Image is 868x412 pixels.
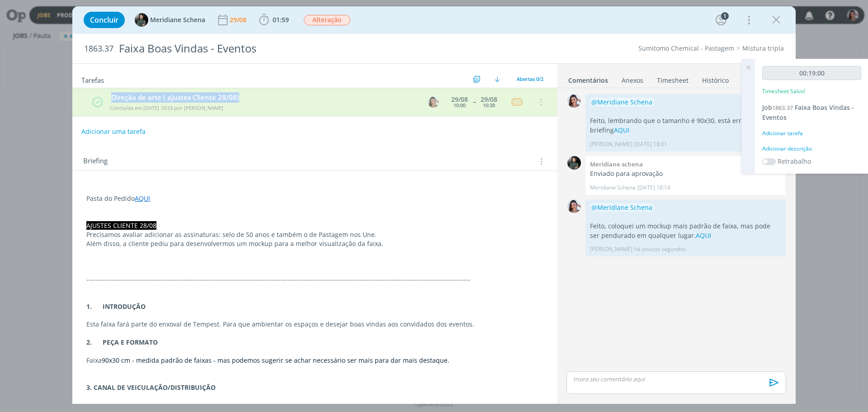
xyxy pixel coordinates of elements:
[634,245,686,253] span: há poucos segundos
[483,103,495,108] div: 10:30
[762,145,861,153] div: Adicionar descrição
[622,76,643,85] div: Anexos
[590,222,781,240] p: Feito, coloquei um mockup mais padrão de faixa, mas pode ser pendurado em qualquer lugar.
[86,275,543,284] p: -------------------------------------------------------------------------------------------------...
[567,94,581,108] img: N
[303,14,351,26] button: Alteração
[84,44,113,54] span: 1863.37
[135,13,148,27] img: M
[696,231,711,240] a: AQUI
[591,203,652,212] span: @Meridiane Schena
[86,320,543,329] p: Esta faixa fará parte do enxoval de Tempest. Para que ambientar os espaços e desejar boas vindas ...
[590,160,643,168] b: Meridiane schena
[772,104,793,112] span: 1863.37
[257,13,291,27] button: 01:59
[72,6,796,404] div: dialog
[86,383,216,392] strong: 3. CANAL DE VEICULAÇÃO/DISTRIBUIÇÃO
[567,199,581,213] img: N
[81,123,146,140] button: Adicionar uma tarefa
[762,87,805,95] p: Timesheet Salvo!
[102,356,449,365] span: 90x30 cm - medida padrão de faixas - mas podemos sugerir se achar necessário ser mais para dar ma...
[568,72,609,85] a: Comentários
[590,116,781,135] p: Feito, lembrando que o tamanho é 90x30, está errado no briefing
[742,44,784,52] a: Mistura tripla
[453,103,466,108] div: 10:00
[451,96,468,103] div: 29/08
[614,126,629,134] a: AQUI
[84,12,125,28] button: Concluir
[634,140,667,148] span: [DATE] 18:01
[304,15,350,25] span: Alteração
[86,302,146,311] strong: 1. INTRODUÇÃO
[90,16,118,24] span: Concluir
[83,156,108,167] span: Briefing
[517,76,543,82] span: Abertas 0/2
[135,13,205,27] button: MMeridiane Schena
[495,76,500,82] img: arrow-down.svg
[762,103,854,122] span: Faixa Boas Vindas - Eventos
[567,156,581,170] img: M
[81,74,104,85] span: Tarefas
[230,17,248,23] div: 29/08
[150,17,205,23] span: Meridiane Schena
[656,72,689,85] a: Timesheet
[637,184,670,192] span: [DATE] 18:14
[638,44,734,52] a: Sumitomo Chemical - Pastagem
[590,184,636,192] p: Meridiane Schena
[702,72,729,85] a: Histórico
[481,96,497,103] div: 29/08
[86,356,543,365] p: Faixa
[86,230,543,239] p: Precisamos avaliar adicionar as assinaturas: selo de 50 anos e também o de Pastagem nos Une.
[590,169,781,178] p: Enviado para aprovação
[721,12,729,20] div: 1
[762,129,861,137] div: Adicionar tarefa
[108,92,419,103] div: Direção de arte ( ajustes Cliente 28/08)
[135,194,150,203] a: AQUI
[86,194,543,203] p: Pasta do Pedido
[473,99,476,105] span: --
[762,103,854,122] a: Job1863.37Faixa Boas Vindas - Eventos
[86,338,158,346] strong: 2. PEÇA E FORMATO
[110,104,223,111] span: Concluída em [DATE] 10:53 por [PERSON_NAME]
[714,13,728,27] button: 1
[778,156,811,166] label: Retrabalho
[115,38,489,60] div: Faixa Boas Vindas - Eventos
[591,98,652,106] span: @Meridiane Schena
[590,140,632,148] p: [PERSON_NAME]
[86,239,543,248] p: Além disso, a cliente pediu para desenvolvermos um mockup para a melhor visualização da faixa.
[86,221,156,230] span: AJUSTES CLIENTE 28/08
[590,245,632,253] p: [PERSON_NAME]
[273,15,289,24] span: 01:59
